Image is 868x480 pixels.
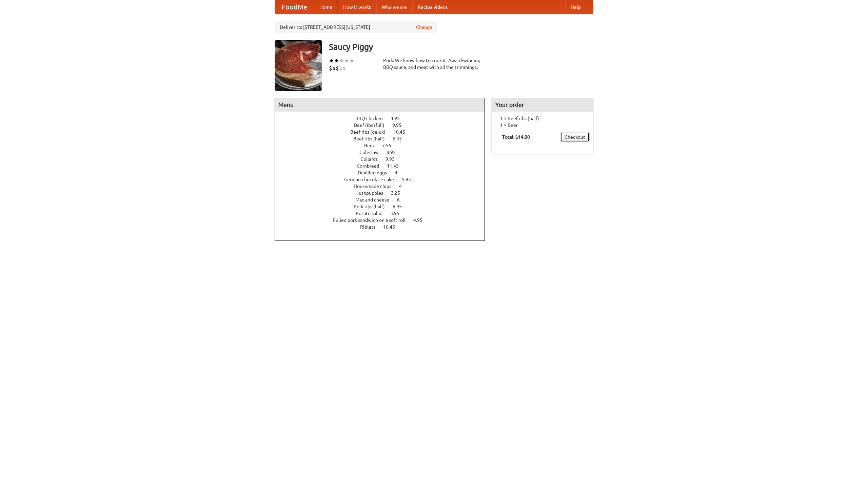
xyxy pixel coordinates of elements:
a: Beer 7.55 [364,143,404,148]
h3: Saucy Piggy [329,40,593,54]
li: ★ [339,57,344,64]
li: $ [329,64,332,72]
a: Pulled pork sandwich on a soft roll 4.95 [333,217,435,223]
span: Potato salad [356,211,389,216]
a: Collards 9.95 [360,156,407,162]
span: Beef ribs (half) [353,136,392,141]
span: Devilled eggs [358,170,394,175]
img: angular.jpg [275,40,322,91]
span: German chocolate cake [344,177,401,182]
span: 6.95 [393,204,409,209]
span: Cornbread [357,163,386,169]
h4: Your order [492,98,593,112]
li: ★ [349,57,354,64]
a: Pork ribs (half) 6.95 [354,204,414,209]
a: Who we are [376,0,412,14]
span: Collards [360,156,384,162]
span: Housemade chips [354,184,398,189]
span: Beef ribs (delux) [350,129,392,135]
a: Devilled eggs 4 [358,170,410,175]
a: Beef ribs (full) 9.95 [354,122,414,128]
li: $ [332,64,336,72]
a: Beef ribs (half) 6.45 [353,136,414,141]
div: Deliver to: [STREET_ADDRESS][US_STATE] [275,21,437,33]
li: $ [339,64,342,72]
a: Checkout [560,132,590,142]
a: Home [314,0,338,14]
a: BBQ chicken 4.95 [355,116,412,121]
span: 7.55 [382,143,398,148]
span: 9.95 [386,156,401,162]
a: Change [416,24,432,31]
a: Hushpuppies 3.25 [355,190,413,196]
span: 6 [397,197,407,203]
li: ★ [329,57,334,64]
span: Beef ribs (full) [354,122,391,128]
b: Total: $14.00 [502,134,530,140]
li: $ [336,64,339,72]
span: 8.95 [387,150,402,155]
a: Help [565,0,586,14]
span: Riblets [360,224,382,230]
span: 11.45 [387,163,406,169]
span: Pork ribs (half) [354,204,392,209]
div: Pork. We know how to cook it. Award-winning BBQ sauce, and meat with all the trimmings. [383,57,485,71]
span: Hushpuppies [355,190,390,196]
span: BBQ chicken [355,116,390,121]
h4: Menu [275,98,485,112]
a: Mac and cheese 6 [355,197,412,203]
a: Recipe videos [412,0,453,14]
span: 3.25 [391,190,407,196]
span: 5.95 [402,177,418,182]
a: Coleslaw 8.95 [359,150,408,155]
span: 10.45 [383,224,402,230]
li: 1 × Beer [495,122,590,129]
li: 1 × Beef ribs (half) [495,115,590,122]
span: Pulled pork sandwich on a soft roll [333,217,412,223]
span: Coleslaw [359,150,386,155]
span: 4 [395,170,404,175]
a: FoodMe [275,0,314,14]
span: 6.45 [393,136,409,141]
span: Mac and cheese [355,197,396,203]
span: 10.45 [393,129,412,135]
a: Cornbread 11.45 [357,163,411,169]
a: Housemade chips 4 [354,184,414,189]
li: ★ [344,57,349,64]
li: ★ [334,57,339,64]
span: 3.95 [390,211,406,216]
a: How it works [338,0,376,14]
span: 4.95 [413,217,429,223]
span: Beer [364,143,381,148]
a: Beef ribs (delux) 10.45 [350,129,418,135]
span: 4.95 [391,116,407,121]
li: $ [342,64,346,72]
span: 4 [399,184,409,189]
a: German chocolate cake 5.95 [344,177,423,182]
a: Potato salad 3.95 [356,211,412,216]
a: Riblets 10.45 [360,224,408,230]
span: 9.95 [392,122,408,128]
